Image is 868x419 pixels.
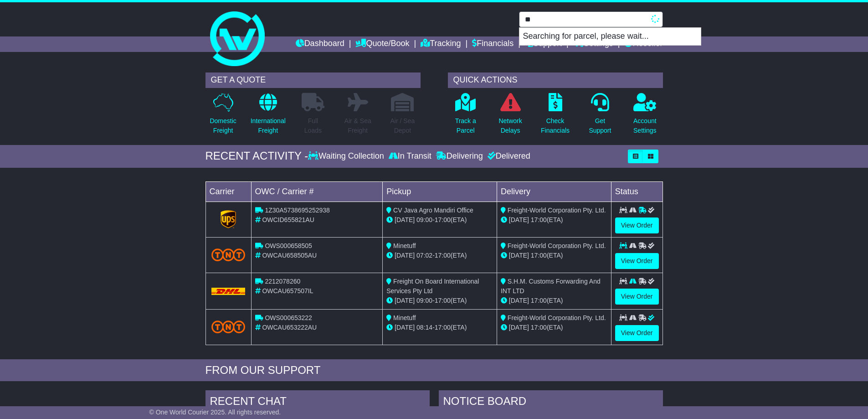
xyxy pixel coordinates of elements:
td: Pickup [383,181,497,202]
div: RECENT ACTIVITY - [205,150,308,163]
a: Tracking [421,36,461,52]
div: (ETA) [501,215,607,225]
span: OWCAU658505AU [262,252,317,259]
div: In Transit [386,151,434,161]
td: Carrier [205,181,251,202]
a: DomesticFreight [209,93,236,140]
div: FROM OUR SUPPORT [205,364,663,377]
span: [DATE] [395,297,415,304]
span: CV Java Agro Mandiri Office [393,207,473,214]
p: Air & Sea Freight [344,116,371,135]
p: Track a Parcel [455,116,476,135]
div: (ETA) [501,323,607,332]
span: Minetuff [393,242,416,249]
div: - (ETA) [386,251,493,260]
a: InternationalFreight [250,93,286,140]
img: TNT_Domestic.png [211,321,246,333]
span: [DATE] [509,252,529,259]
span: 17:00 [435,324,451,331]
td: OWC / Carrier # [251,181,383,202]
a: GetSupport [588,93,611,140]
p: Network Delays [498,116,522,135]
div: Delivered [485,151,530,161]
a: Dashboard [296,36,344,52]
span: 17:00 [531,252,547,259]
span: 17:00 [531,216,547,223]
a: Track aParcel [455,93,477,140]
span: OWS000653222 [265,314,312,321]
img: TNT_Domestic.png [211,248,246,261]
a: View Order [615,253,659,269]
p: Air / Sea Depot [390,116,415,135]
div: NOTICE BOARD [439,390,663,415]
a: AccountSettings [633,93,657,140]
span: 08:14 [416,324,432,331]
p: Full Loads [302,116,324,135]
a: CheckFinancials [540,93,570,140]
span: 07:02 [416,252,432,259]
span: 09:00 [416,297,432,304]
span: OWCAU653222AU [262,324,317,331]
span: [DATE] [395,216,415,223]
div: (ETA) [501,296,607,305]
p: International Freight [251,116,286,135]
div: - (ETA) [386,215,493,225]
a: View Order [615,217,659,233]
img: DHL.png [211,288,246,295]
span: Freight-World Corporation Pty. Ltd. [508,207,606,214]
td: Delivery [497,181,611,202]
span: 1Z30A5738695252938 [265,207,329,214]
span: 17:00 [435,216,451,223]
img: GetCarrierServiceLogo [221,210,236,228]
div: - (ETA) [386,323,493,332]
span: Freight-World Corporation Pty. Ltd. [508,242,606,249]
span: Freight On Board International Services Pty Ltd [386,278,479,295]
span: [DATE] [509,216,529,223]
span: [DATE] [395,324,415,331]
p: Searching for parcel, please wait... [519,28,701,45]
span: OWCAU657507IL [262,287,313,295]
span: OWCID655821AU [262,216,314,223]
p: Get Support [589,116,611,135]
span: [DATE] [509,297,529,304]
div: RECENT CHAT [205,390,430,415]
div: GET A QUOTE [205,72,421,88]
span: OWS000658505 [265,242,312,249]
p: Check Financials [541,116,570,135]
a: Quote/Book [355,36,409,52]
span: Freight-World Corporation Pty. Ltd. [508,314,606,321]
span: 2212078260 [265,278,300,285]
a: View Order [615,325,659,341]
a: Financials [472,36,514,52]
span: 17:00 [435,252,451,259]
span: [DATE] [509,324,529,331]
td: Status [611,181,663,202]
p: Domestic Freight [210,116,236,135]
a: NetworkDelays [498,93,522,140]
div: QUICK ACTIONS [448,72,663,88]
div: (ETA) [501,251,607,260]
span: 17:00 [531,297,547,304]
span: 17:00 [435,297,451,304]
a: View Order [615,289,659,305]
div: Delivering [434,151,485,161]
p: Account Settings [633,116,657,135]
span: © One World Courier 2025. All rights reserved. [149,409,281,416]
span: 17:00 [531,324,547,331]
span: [DATE] [395,252,415,259]
span: 09:00 [416,216,432,223]
div: - (ETA) [386,296,493,305]
span: Minetuff [393,314,416,321]
span: S.H.M. Customs Forwarding And INT LTD [501,278,601,295]
div: Waiting Collection [308,151,386,161]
